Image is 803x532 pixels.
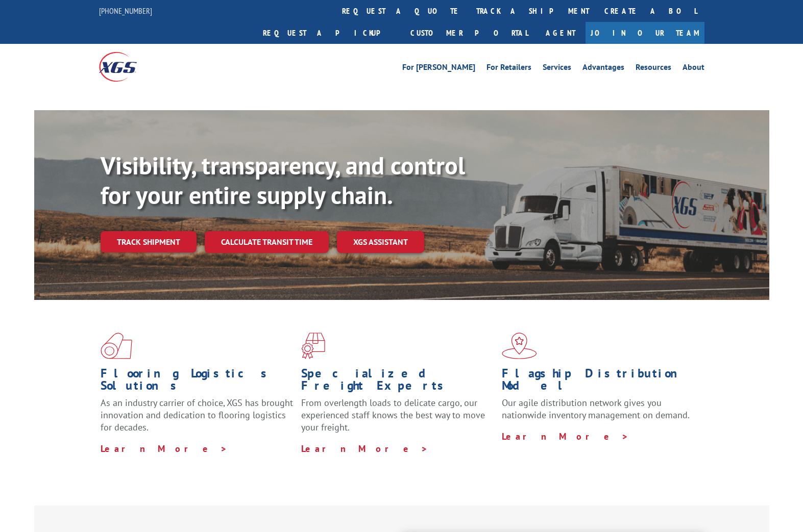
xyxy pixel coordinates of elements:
[683,63,704,74] a: About
[502,333,537,359] img: xgs-icon-flagship-distribution-model-red
[502,397,690,421] span: Our agile distribution network gives you nationwide inventory management on demand.
[402,63,475,74] a: For [PERSON_NAME]
[337,231,424,253] a: XGS ASSISTANT
[101,443,228,454] a: Learn More >
[101,367,294,397] h1: Flooring Logistics Solutions
[101,333,132,359] img: xgs-icon-total-supply-chain-intelligence-red
[301,367,494,397] h1: Specialized Freight Experts
[582,63,624,74] a: Advantages
[536,22,586,44] a: Agent
[502,367,695,397] h1: Flagship Distribution Model
[101,397,293,433] span: As an industry carrier of choice, XGS has brought innovation and dedication to flooring logistics...
[502,430,629,442] a: Learn More >
[101,231,197,252] a: Track shipment
[403,22,536,44] a: Customer Portal
[255,22,403,44] a: Request a pickup
[301,443,428,454] a: Learn More >
[543,63,571,74] a: Services
[101,149,465,211] b: Visibility, transparency, and control for your entire supply chain.
[301,333,325,359] img: xgs-icon-focused-on-flooring-red
[486,63,531,74] a: For Retailers
[586,22,704,44] a: Join Our Team
[636,63,671,74] a: Resources
[99,6,152,16] a: [PHONE_NUMBER]
[301,397,494,442] p: From overlength loads to delicate cargo, our experienced staff knows the best way to move your fr...
[205,231,329,253] a: Calculate transit time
